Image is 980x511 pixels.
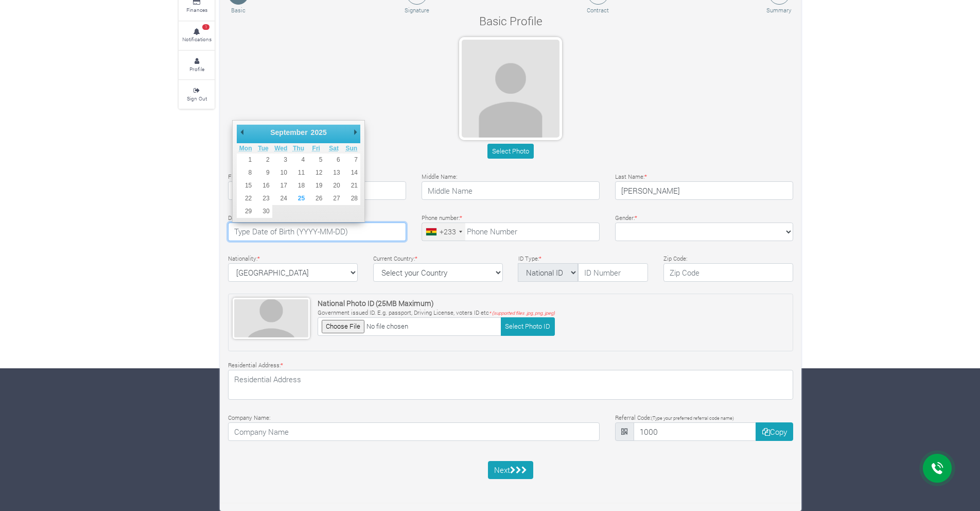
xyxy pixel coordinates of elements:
input: First Name [228,181,406,200]
input: Middle Name [422,181,600,200]
label: Middle Name: [422,173,457,181]
small: Sign Out [187,95,207,102]
small: Notifications [182,36,212,43]
input: Phone Number [422,223,600,241]
abbr: Wednesday [274,145,287,152]
label: Gender: [615,214,637,223]
button: 18 [290,179,307,192]
button: 17 [272,179,290,192]
p: Contract [587,6,609,15]
div: +233 [440,226,456,237]
label: Last Name: [615,173,647,181]
button: 8 [237,166,254,179]
input: Zip Code [663,263,793,282]
button: 21 [343,179,360,192]
button: Select Photo [487,144,533,159]
div: 2025 [309,125,328,140]
button: 14 [343,166,360,179]
button: 9 [254,166,272,179]
button: 15 [237,179,254,192]
button: 27 [325,192,342,205]
button: 29 [237,205,254,218]
button: 30 [254,205,272,218]
div: September [269,125,309,140]
button: 12 [307,166,325,179]
label: Nationality: [228,254,260,263]
label: First Name: [228,173,261,181]
i: * (supported files .jpg, png, jpeg) [489,310,555,316]
button: 16 [254,179,272,192]
abbr: Sunday [346,145,358,152]
abbr: Monday [239,145,252,152]
div: Ghana (Gaana): +233 [422,223,465,241]
button: Next [488,461,534,480]
button: 6 [325,154,342,166]
button: 23 [254,192,272,205]
abbr: Saturday [329,145,339,152]
label: Zip Code: [663,254,687,263]
label: Company Name: [228,414,270,422]
small: (Type your preferred referral code name) [651,415,734,421]
small: Profile [189,65,204,73]
button: 10 [272,166,290,179]
p: Signature [405,6,429,15]
button: 22 [237,192,254,205]
label: Residential Address: [228,361,283,370]
a: 1 Notifications [179,22,215,50]
button: 13 [325,166,342,179]
label: Date of Birth: format is (yyyy-mm-dd) [228,214,325,223]
button: 7 [343,154,360,166]
span: 1 [202,24,209,30]
abbr: Friday [312,145,320,152]
button: 11 [290,166,307,179]
a: Profile [179,51,215,79]
label: Referral Code: [615,414,734,422]
button: 3 [272,154,290,166]
small: Finances [186,6,207,13]
label: Phone number: [422,214,462,223]
input: Company Name [228,422,600,441]
h4: Basic Profile [358,14,663,28]
button: 19 [307,179,325,192]
label: ID Type: [518,254,541,263]
button: Select Photo ID [501,317,555,335]
button: 28 [343,192,360,205]
button: 26 [307,192,325,205]
abbr: Tuesday [258,145,268,152]
strong: National Photo ID (25MB Maximum) [318,298,434,308]
button: 2 [254,154,272,166]
button: 24 [272,192,290,205]
input: Last Name [615,181,793,200]
input: Type Date of Birth (YYYY-MM-DD) [228,223,406,241]
button: Next Month [350,125,360,140]
p: Government issued ID. E.g. passport, Driving License, voters ID etc [318,309,555,317]
button: 25 [290,192,307,205]
button: 20 [325,179,342,192]
abbr: Thursday [293,145,304,152]
button: 1 [237,154,254,166]
button: 4 [290,154,307,166]
label: Current Country: [373,254,417,263]
button: Previous Month [237,125,247,140]
button: Copy [756,422,793,441]
a: Sign Out [179,80,215,109]
button: 5 [307,154,325,166]
input: ID Number [578,263,648,282]
p: Basic [230,6,247,15]
p: Summary [766,6,792,15]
